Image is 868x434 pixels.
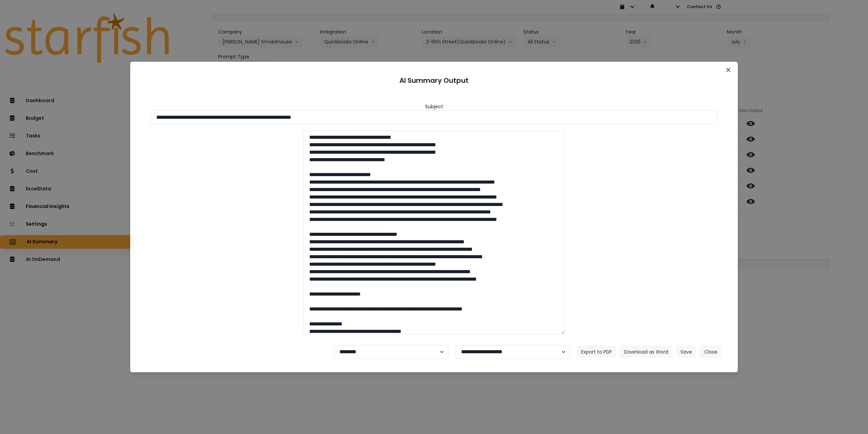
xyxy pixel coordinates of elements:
[723,64,734,75] button: Close
[676,346,696,358] button: Save
[425,103,443,110] header: Subject
[700,346,722,358] button: Close
[577,346,616,358] button: Export to PDF
[620,346,672,358] button: Download as Word
[138,70,730,91] header: AI Summary Output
